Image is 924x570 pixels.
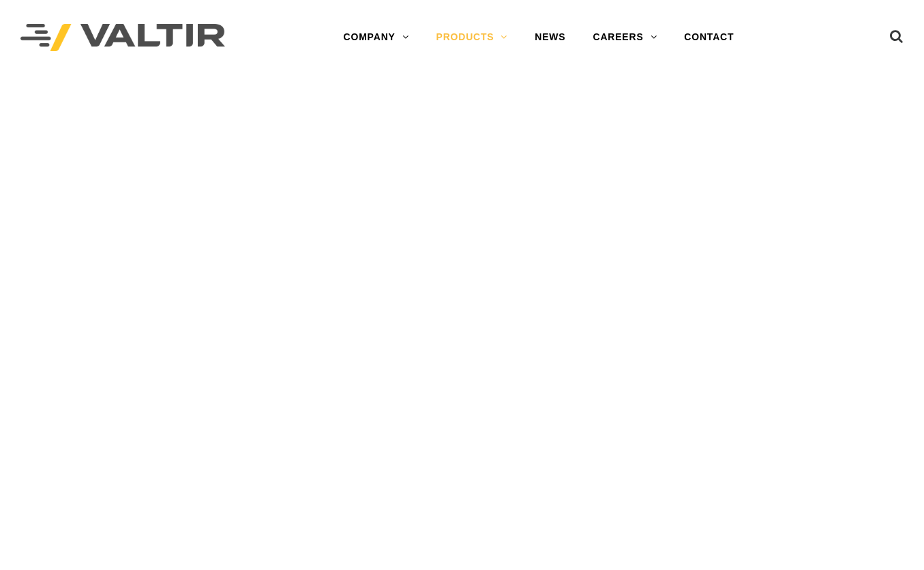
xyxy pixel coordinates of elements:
a: CAREERS [579,24,670,51]
a: CONTACT [670,24,747,51]
a: PRODUCTS [423,24,522,51]
a: COMPANY [330,24,423,51]
a: NEWS [521,24,579,51]
img: Valtir [20,24,225,52]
